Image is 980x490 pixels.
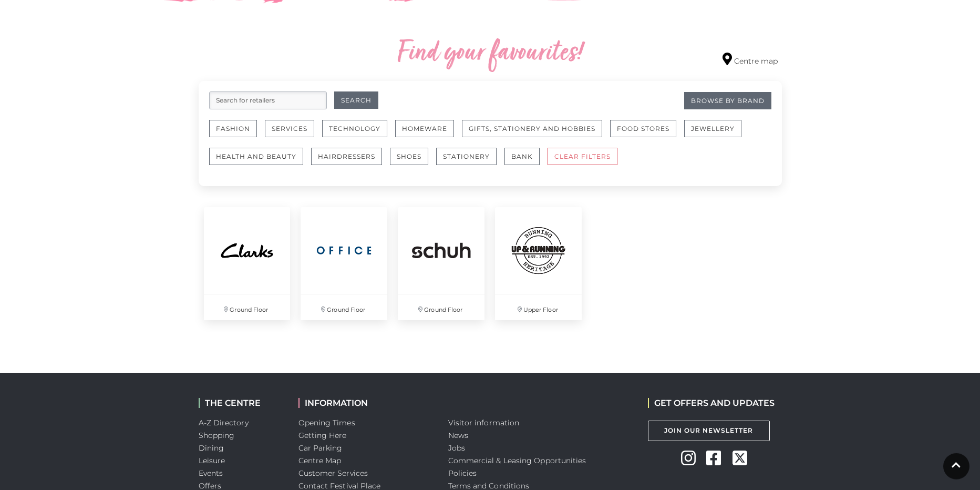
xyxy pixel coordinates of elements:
a: Shopping [199,431,235,440]
a: Jobs [448,443,465,453]
a: Centre map [723,53,778,67]
a: Visitor information [448,418,520,427]
a: Leisure [199,456,225,465]
a: Homeware [395,120,462,148]
a: Shoes [390,148,436,176]
a: Join Our Newsletter [648,421,770,441]
button: Fashion [209,120,257,137]
a: Opening Times [298,418,355,427]
a: Ground Floor [295,202,393,325]
a: Food Stores [610,120,684,148]
a: A-Z Directory [199,418,249,427]
a: Policies [448,468,477,478]
a: Browse By Brand [684,92,771,109]
a: Customer Services [298,468,368,478]
h2: Find your favourites! [298,37,682,70]
input: Search for retailers [209,91,327,109]
a: Car Parking [298,443,343,453]
button: Gifts, Stationery and Hobbies [462,120,602,137]
button: CLEAR FILTERS [548,148,617,165]
a: Technology [322,120,395,148]
button: Food Stores [610,120,676,137]
a: Fashion [209,120,265,148]
a: CLEAR FILTERS [548,148,625,176]
a: Events [199,468,223,478]
p: Ground Floor [398,294,484,320]
button: Homeware [395,120,454,137]
button: Stationery [436,148,497,165]
a: Gifts, Stationery and Hobbies [462,120,610,148]
button: Bank [504,148,540,165]
button: Health and Beauty [209,148,303,165]
a: Stationery [436,148,504,176]
button: Technology [322,120,387,137]
a: Hairdressers [311,148,390,176]
a: Jewellery [684,120,749,148]
a: News [448,431,468,440]
p: Ground Floor [204,294,291,320]
a: Up & Running at Festival Place Upper Floor [490,202,587,325]
a: Health and Beauty [209,148,311,176]
a: Getting Here [298,431,347,440]
button: Jewellery [684,120,741,137]
a: Centre Map [298,456,342,465]
h2: GET OFFERS AND UPDATES [648,398,775,408]
p: Upper Floor [495,294,582,320]
h2: INFORMATION [298,398,432,408]
a: Dining [199,443,224,453]
a: Bank [504,148,548,176]
a: Ground Floor [393,202,490,325]
a: Commercial & Leasing Opportunities [448,456,586,465]
img: Up & Running at Festival Place [495,207,582,294]
button: Hairdressers [311,148,382,165]
a: Services [265,120,322,148]
button: Shoes [390,148,428,165]
p: Ground Floor [301,294,387,320]
button: Search [334,91,378,109]
h2: THE CENTRE [199,398,283,408]
button: Services [265,120,314,137]
a: Ground Floor [199,202,296,325]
